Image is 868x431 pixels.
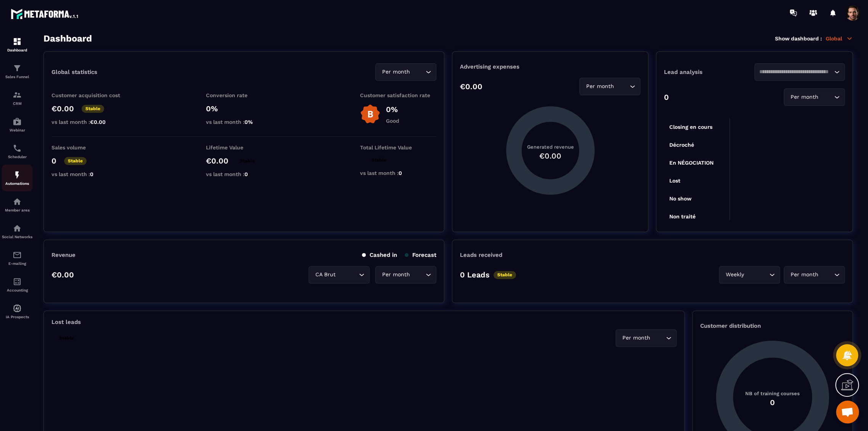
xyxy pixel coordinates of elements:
a: automationsautomationsMember area [2,191,32,218]
img: b-badge-o.b3b20ee6.svg [360,104,380,124]
p: 0% [386,105,399,114]
p: Show dashboard : [775,35,822,42]
a: formationformationSales Funnel [2,58,32,85]
p: Customer satisfaction rate [360,92,436,98]
div: Search for option [375,63,436,81]
img: automations [13,197,22,206]
span: Per month [380,271,411,279]
tspan: Décroché [669,142,694,148]
p: €0.00 [460,82,482,91]
p: Sales Funnel [2,75,32,79]
p: Stable [64,157,87,165]
img: automations [13,170,22,179]
img: social-network [13,224,22,233]
a: formationformationCRM [2,85,32,111]
span: 0 [399,170,402,176]
p: Advertising expenses [460,63,640,70]
p: Stable [236,157,259,165]
p: Good [386,118,399,124]
p: Stable [368,156,390,164]
span: 0% [244,119,253,125]
input: Search for option [652,334,664,342]
span: Per month [584,82,616,91]
p: Cashed in [362,252,397,258]
p: Total Lifetime Value [360,144,436,151]
a: emailemailE-mailing [2,245,32,271]
div: Search for option [784,266,845,284]
a: Mở cuộc trò chuyện [836,401,859,423]
p: 0 [664,93,669,102]
span: 0 [90,171,93,177]
input: Search for option [616,82,628,91]
a: social-networksocial-networkSocial Networks [2,218,32,245]
img: accountant [13,277,22,286]
p: vs last month : [206,119,282,125]
p: Lead analysis [664,69,754,75]
p: vs last month : [51,171,128,177]
div: Search for option [616,329,677,347]
div: Search for option [784,88,845,106]
h3: Dashboard [43,33,92,44]
img: email [13,250,22,260]
p: Forecast [405,252,436,258]
img: automations [13,117,22,126]
input: Search for option [820,271,832,279]
p: IA Prospects [2,315,32,319]
p: Customer distribution [700,322,845,329]
span: CA Brut [313,271,337,279]
a: automationsautomationsWebinar [2,111,32,138]
input: Search for option [337,271,357,279]
p: Webinar [2,128,32,132]
div: Search for option [579,78,640,95]
p: 0 Leads [460,270,490,279]
tspan: No show [669,195,691,202]
img: formation [13,37,22,46]
a: schedulerschedulerScheduler [2,138,32,165]
a: accountantaccountantAccounting [2,271,32,298]
span: €0.00 [90,119,106,125]
img: formation [13,64,22,73]
div: Search for option [309,266,370,284]
img: logo [11,7,79,21]
p: Global [826,35,853,42]
p: Global statistics [51,69,97,75]
div: Search for option [719,266,780,284]
p: Leads received [460,252,502,258]
p: €0.00 [51,104,74,113]
p: vs last month : [360,170,436,176]
p: Member area [2,208,32,212]
img: formation [13,90,22,99]
p: Scheduler [2,155,32,159]
p: Revenue [51,252,76,258]
p: Stable [55,334,78,342]
p: vs last month : [206,171,282,177]
input: Search for option [820,93,832,101]
p: E-mailing [2,261,32,266]
tspan: En NÉGOCIATION [669,160,713,166]
input: Search for option [746,271,767,279]
p: vs last month : [51,119,128,125]
p: Social Networks [2,235,32,239]
p: Accounting [2,288,32,292]
a: automationsautomationsAutomations [2,165,32,191]
img: automations [13,304,22,313]
p: Dashboard [2,48,32,52]
p: Stable [82,105,104,113]
p: Automations [2,181,32,186]
tspan: Closing en cours [669,124,712,130]
tspan: Non traité [669,213,695,220]
p: Lost leads [51,319,81,325]
p: Sales volume [51,144,128,151]
img: scheduler [13,144,22,153]
p: Lifetime Value [206,144,282,151]
div: Search for option [375,266,436,284]
div: Search for option [754,63,845,81]
span: Per month [380,68,411,76]
p: 0% [206,104,282,113]
span: 0 [244,171,248,177]
a: formationformationDashboard [2,31,32,58]
span: Per month [789,93,820,101]
p: Customer acquisition cost [51,92,128,98]
p: CRM [2,101,32,106]
input: Search for option [411,271,424,279]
